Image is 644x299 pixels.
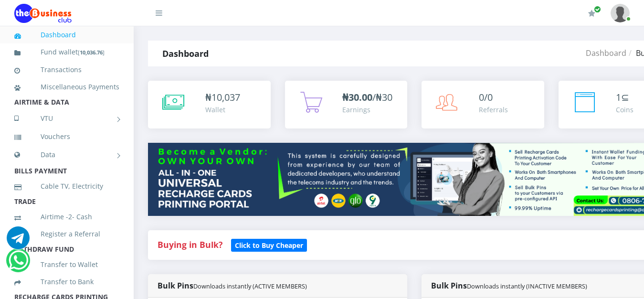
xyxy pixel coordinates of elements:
[14,76,119,98] a: Miscellaneous Payments
[14,107,119,130] a: VTU
[14,143,119,167] a: Data
[285,81,408,128] a: ₦30.00/₦30 Earnings
[616,90,633,105] div: ⊆
[342,91,372,104] b: ₦30.00
[14,223,119,245] a: Register a Referral
[158,239,222,250] strong: Buying in Bulk?
[588,10,595,17] i: Renew/Upgrade Subscription
[14,59,119,81] a: Transactions
[616,105,633,115] div: Coins
[594,6,601,13] span: Renew/Upgrade Subscription
[235,241,303,250] b: Click to Buy Cheaper
[211,91,240,104] span: 10,037
[14,254,119,276] a: Transfer to Wallet
[205,90,240,105] div: ₦
[9,256,28,272] a: Chat for support
[14,4,72,23] img: Logo
[14,175,119,197] a: Cable TV, Electricity
[431,280,587,291] strong: Bulk Pins
[78,49,105,56] small: [ ]
[14,24,119,46] a: Dashboard
[586,48,626,58] a: Dashboard
[467,282,587,290] small: Downloads instantly (INACTIVE MEMBERS)
[80,49,103,56] b: 10,036.76
[611,4,630,22] img: User
[616,91,621,104] span: 1
[14,126,119,148] a: Vouchers
[193,282,307,290] small: Downloads instantly (ACTIVE MEMBERS)
[14,206,119,228] a: Airtime -2- Cash
[479,105,508,115] div: Referrals
[7,234,30,249] a: Chat for support
[148,81,271,128] a: ₦10,037 Wallet
[158,280,307,291] strong: Bulk Pins
[162,48,209,59] strong: Dashboard
[422,81,544,128] a: 0/0 Referrals
[231,239,307,250] a: Click to Buy Cheaper
[479,91,493,104] span: 0/0
[342,105,392,115] div: Earnings
[342,91,392,104] span: /₦30
[14,271,119,293] a: Transfer to Bank
[14,41,119,64] a: Fund wallet[10,036.76]
[205,105,240,115] div: Wallet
